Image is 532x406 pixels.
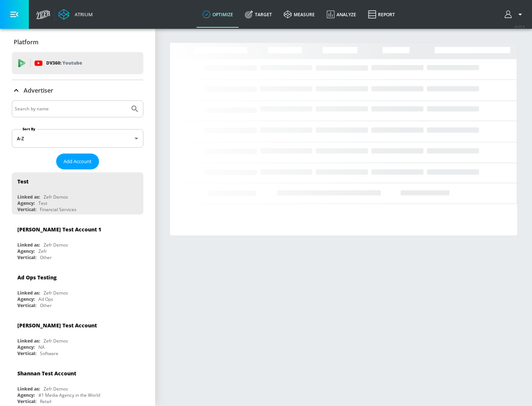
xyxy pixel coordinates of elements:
div: Agency: [17,200,35,206]
p: DV360: [46,59,82,67]
div: Linked as: [17,290,40,296]
p: Platform [14,38,38,46]
div: Other [40,302,52,309]
div: TestLinked as:Zefr DemosAgency:TestVertical:Financial Services [12,172,143,214]
p: Youtube [62,59,82,67]
div: Agency: [17,296,35,302]
span: Add Account [64,157,92,166]
div: Vertical: [17,302,36,309]
div: Vertical: [17,350,36,357]
p: Advertiser [24,86,53,94]
a: Atrium [58,9,93,20]
button: Add Account [56,154,99,169]
div: Ad Ops Testing [17,274,57,281]
div: Vertical: [17,206,36,213]
div: Test [17,178,28,185]
div: Financial Services [40,206,76,213]
div: Other [40,254,52,261]
input: Search by name [15,104,127,114]
a: measure [278,1,321,28]
div: Agency: [17,248,35,254]
div: Agency: [17,344,35,350]
div: Vertical: [17,254,36,261]
div: Zefr Demos [44,290,68,296]
div: A-Z [12,129,143,148]
div: Advertiser [12,80,143,101]
div: NA [38,344,45,350]
div: [PERSON_NAME] Test AccountLinked as:Zefr DemosAgency:NAVertical:Software [12,316,143,358]
div: Zefr Demos [44,386,68,392]
div: [PERSON_NAME] Test Account 1Linked as:Zefr DemosAgency:ZefrVertical:Other [12,220,143,262]
div: Software [40,350,58,357]
a: Analyze [321,1,362,28]
div: Linked as: [17,242,40,248]
div: Zefr Demos [44,338,68,344]
div: Atrium [72,11,93,18]
div: [PERSON_NAME] Test Account 1 [17,226,101,233]
a: Target [239,1,278,28]
div: Ad Ops TestingLinked as:Zefr DemosAgency:Ad OpsVertical:Other [12,268,143,310]
div: Linked as: [17,386,40,392]
div: Ad Ops [38,296,53,302]
a: Report [362,1,401,28]
div: Retail [40,398,51,405]
div: Linked as: [17,194,40,200]
div: Test [38,200,47,206]
div: Vertical: [17,398,36,405]
div: Shannan Test Account [17,370,76,377]
div: Zefr Demos [44,242,68,248]
a: optimize [197,1,239,28]
div: Linked as: [17,338,40,344]
div: Agency: [17,392,35,398]
div: Zefr Demos [44,194,68,200]
label: Sort By [21,127,37,131]
div: Zefr [38,248,47,254]
div: [PERSON_NAME] Test Account [17,322,97,329]
div: Platform [12,32,143,52]
div: #1 Media Agency in the World [38,392,100,398]
div: DV360: Youtube [12,52,143,74]
span: v 4.25.4 [514,24,525,28]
